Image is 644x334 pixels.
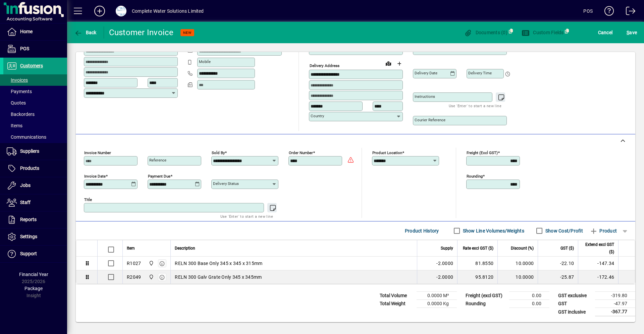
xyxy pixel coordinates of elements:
[20,234,37,239] span: Settings
[436,260,453,267] span: -2.0000
[625,26,639,39] button: Save
[127,274,141,280] div: R2049
[511,245,534,252] span: Discount (%)
[555,292,595,300] td: GST exclusive
[372,150,402,155] mat-label: Product location
[595,292,635,300] td: -319.80
[3,211,67,228] a: Reports
[463,245,493,252] span: Rate excl GST ($)
[74,30,97,35] span: Back
[7,112,35,117] span: Backorders
[212,150,225,155] mat-label: Sold by
[127,245,135,252] span: Item
[596,26,614,39] button: Cancel
[213,181,239,186] mat-label: Delivery status
[467,150,498,155] mat-label: Freight (excl GST)
[3,143,67,160] a: Suppliers
[199,59,211,64] mat-label: Mobile
[84,150,111,155] mat-label: Invoice number
[405,225,439,236] span: Product History
[220,212,273,220] mat-hint: Use 'Enter' to start a new line
[3,41,67,57] a: POS
[415,118,445,122] mat-label: Courier Reference
[402,225,442,237] button: Product History
[3,97,67,109] a: Quotes
[127,260,141,267] div: R1027
[7,100,26,106] span: Quotes
[132,6,204,16] div: Complete Water Solutions Limited
[560,245,574,252] span: GST ($)
[462,274,493,280] div: 95.8120
[149,158,166,162] mat-label: Reference
[497,257,538,270] td: 10.0000
[462,227,524,234] label: Show Line Volumes/Weights
[3,23,67,40] a: Home
[175,274,262,280] span: RELN 300 Galv Grate Only 345 x 345mm
[417,300,457,308] td: 0.0000 Kg
[147,260,155,267] span: Motueka
[3,246,67,262] a: Support
[462,292,509,300] td: Freight (excl GST)
[20,183,31,188] span: Jobs
[497,270,538,284] td: 10.0000
[3,177,67,194] a: Jobs
[462,300,509,308] td: Rounding
[578,270,618,284] td: -172.46
[3,120,67,131] a: Items
[586,225,620,237] button: Product
[175,245,195,252] span: Description
[20,46,29,51] span: POS
[627,27,637,38] span: ave
[590,225,617,236] span: Product
[20,29,33,34] span: Home
[538,257,578,270] td: -22.10
[436,274,453,280] span: -2.0000
[376,292,417,300] td: Total Volume
[509,292,549,300] td: 0.00
[415,71,437,75] mat-label: Delivery date
[449,102,501,110] mat-hint: Use 'Enter' to start a new line
[383,58,394,69] a: View on map
[441,245,453,252] span: Supply
[7,123,22,128] span: Items
[84,174,106,179] mat-label: Invoice date
[583,6,593,16] div: POS
[147,273,155,281] span: Motueka
[20,165,39,171] span: Products
[555,300,595,308] td: GST
[20,63,43,68] span: Customers
[462,260,493,267] div: 81.8550
[3,194,67,211] a: Staff
[24,286,43,291] span: Package
[598,27,613,38] span: Cancel
[175,260,262,267] span: RELN 300 Base Only 345 x 345 x 315mm
[72,26,98,39] button: Back
[3,74,67,86] a: Invoices
[3,109,67,120] a: Backorders
[520,26,566,39] button: Custom Fields
[555,308,595,316] td: GST inclusive
[417,292,457,300] td: 0.0000 M³
[110,5,132,17] button: Profile
[468,71,492,75] mat-label: Delivery time
[20,148,39,154] span: Suppliers
[289,150,313,155] mat-label: Order number
[3,228,67,245] a: Settings
[148,174,170,179] mat-label: Payment due
[19,272,48,277] span: Financial Year
[7,89,32,94] span: Payments
[582,241,614,256] span: Extend excl GST ($)
[627,30,629,35] span: S
[467,174,483,179] mat-label: Rounding
[3,131,67,143] a: Communications
[538,270,578,284] td: -25.87
[578,257,618,270] td: -147.34
[84,197,92,202] mat-label: Title
[595,300,635,308] td: -47.97
[415,94,435,99] mat-label: Instructions
[509,300,549,308] td: 0.00
[7,77,28,83] span: Invoices
[599,1,614,23] a: Knowledge Base
[544,227,583,234] label: Show Cost/Profit
[311,114,324,118] mat-label: Country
